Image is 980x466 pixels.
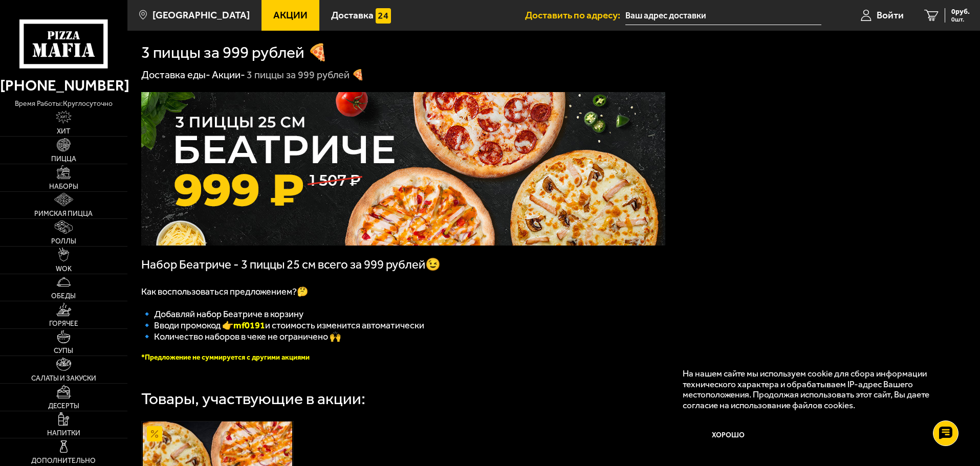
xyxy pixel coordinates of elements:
[153,10,250,20] span: [GEOGRAPHIC_DATA]
[141,257,441,272] span: Набор Беатриче - 3 пиццы 25 см всего за 999 рублей😉
[47,430,80,437] span: Напитки
[877,10,904,20] span: Войти
[273,10,308,20] span: Акции
[147,426,162,441] img: Акционный
[951,16,970,23] span: 0 шт.
[49,320,78,327] span: Горячее
[683,420,775,451] button: Хорошо
[951,8,970,15] span: 0 руб.
[48,403,79,410] span: Десерты
[141,308,303,320] span: 🔹 Добавляй набор Беатриче в корзину
[54,347,73,354] span: Супы
[57,128,70,135] span: Хит
[51,156,76,163] span: Пицца
[141,391,365,407] div: Товары, участвующие в акции:
[141,92,665,246] img: 1024x1024
[141,320,424,331] span: 🔹 Вводи промокод 👉 и стоимость изменится автоматически
[212,69,245,81] a: Акции-
[525,10,625,20] span: Доставить по адресу:
[31,457,96,464] span: Дополнительно
[376,8,391,24] img: 15daf4d41897b9f0e9f617042186c801.svg
[141,331,341,342] span: 🔹 Количество наборов в чеке не ограничено 🙌
[141,45,328,61] h1: 3 пиццы за 999 рублей 🍕
[141,69,210,81] a: Доставка еды-
[31,375,96,382] span: Салаты и закуски
[56,265,72,273] span: WOK
[141,353,310,362] font: *Предложение не суммируется с другими акциями
[233,320,265,331] b: mf0191
[51,238,76,245] span: Роллы
[141,286,308,297] span: Как воспользоваться предложением?🤔
[49,183,78,190] span: Наборы
[247,69,364,82] div: 3 пиццы за 999 рублей 🍕
[625,6,821,25] input: Ваш адрес доставки
[683,368,950,411] p: На нашем сайте мы используем cookie для сбора информации технического характера и обрабатываем IP...
[34,210,93,217] span: Римская пицца
[51,293,76,300] span: Обеды
[331,10,374,20] span: Доставка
